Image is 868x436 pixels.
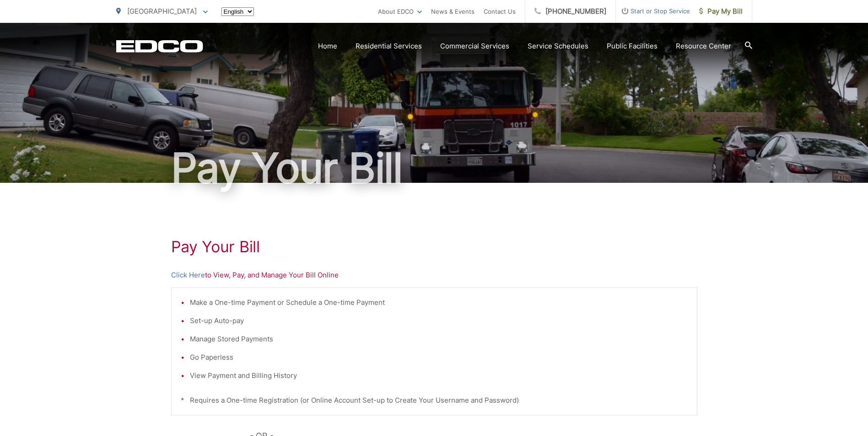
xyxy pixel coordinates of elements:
[116,40,203,53] a: EDCD logo. Return to the homepage.
[378,6,422,17] a: About EDCO
[431,6,474,17] a: News & Events
[221,7,254,16] select: Select a language
[127,7,197,16] span: [GEOGRAPHIC_DATA]
[484,6,516,17] a: Contact Us
[676,41,731,52] a: Resource Center
[356,41,422,52] a: Residential Services
[171,270,205,281] a: Click Here
[607,41,658,52] a: Public Facilities
[190,297,688,308] li: Make a One-time Payment or Schedule a One-time Payment
[190,315,688,326] li: Set-up Auto-pay
[318,41,337,52] a: Home
[190,334,688,345] li: Manage Stored Payments
[190,352,688,363] li: Go Paperless
[171,238,697,256] h1: Pay Your Bill
[699,6,743,17] span: Pay My Bill
[181,395,688,406] p: * Requires a One-time Registration (or Online Account Set-up to Create Your Username and Password)
[116,145,752,191] h1: Pay Your Bill
[171,270,697,281] p: to View, Pay, and Manage Your Bill Online
[528,41,588,52] a: Service Schedules
[190,370,688,381] li: View Payment and Billing History
[440,41,509,52] a: Commercial Services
